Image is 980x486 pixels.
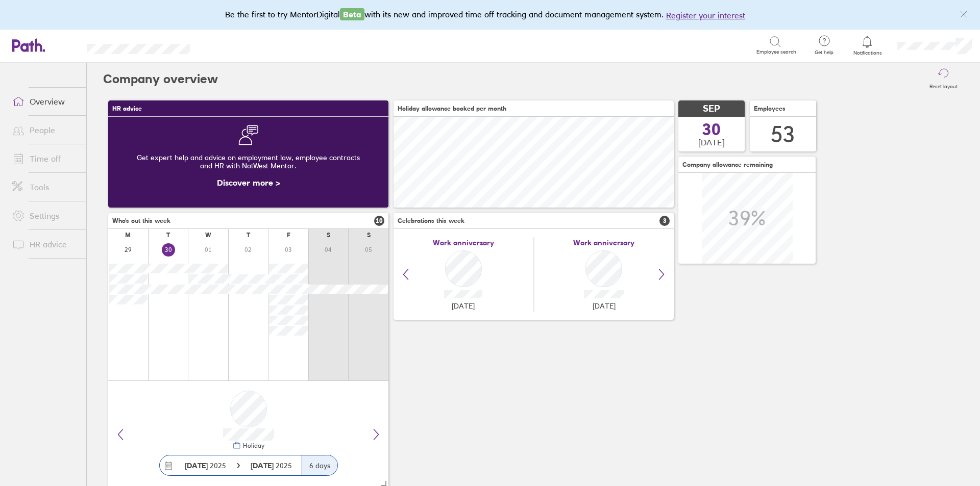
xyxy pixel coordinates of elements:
button: Reset layout [923,63,964,95]
span: Work anniversary [433,239,494,247]
div: T [166,232,170,239]
span: 3 [659,216,670,226]
div: Search [217,40,243,49]
span: Who's out this week [112,217,170,224]
div: S [327,232,330,239]
a: HR advice [4,234,86,254]
span: Holiday allowance booked per month [398,105,506,112]
div: Get expert help and advice on employment law, employee contracts and HR with NatWest Mentor. [116,145,380,178]
div: Holiday [241,442,264,449]
span: HR advice [112,105,142,112]
a: Overview [4,91,86,112]
strong: [DATE] [185,461,208,470]
a: Tools [4,177,86,197]
div: T [247,232,250,239]
a: Settings [4,206,86,226]
div: W [205,232,211,239]
span: Notifications [851,50,884,56]
span: Employees [754,105,786,112]
span: [DATE] [452,302,475,310]
span: Celebrations this week [398,217,464,224]
button: Register your interest [666,9,745,21]
h2: Company overview [103,63,218,95]
span: 30 [702,121,721,138]
div: 53 [771,121,795,147]
a: People [4,120,86,140]
span: 2025 [185,462,226,470]
a: Notifications [851,35,884,56]
span: Beta [340,8,364,20]
div: 6 days [302,455,337,475]
span: Work anniversary [573,239,634,247]
span: [DATE] [593,302,616,310]
label: Reset layout [923,81,964,90]
span: SEP [703,104,720,114]
div: S [367,232,371,239]
div: F [287,232,290,239]
span: Company allowance remaining [682,161,773,168]
a: Time off [4,148,86,169]
span: Employee search [756,49,796,55]
span: 2025 [251,462,292,470]
div: Be the first to try MentorDigital with its new and improved time off tracking and document manage... [225,8,755,21]
a: Discover more > [217,177,280,188]
strong: [DATE] [251,461,276,470]
span: [DATE] [698,138,725,147]
span: Get help [807,49,841,56]
div: M [125,232,131,239]
span: 10 [374,216,384,226]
